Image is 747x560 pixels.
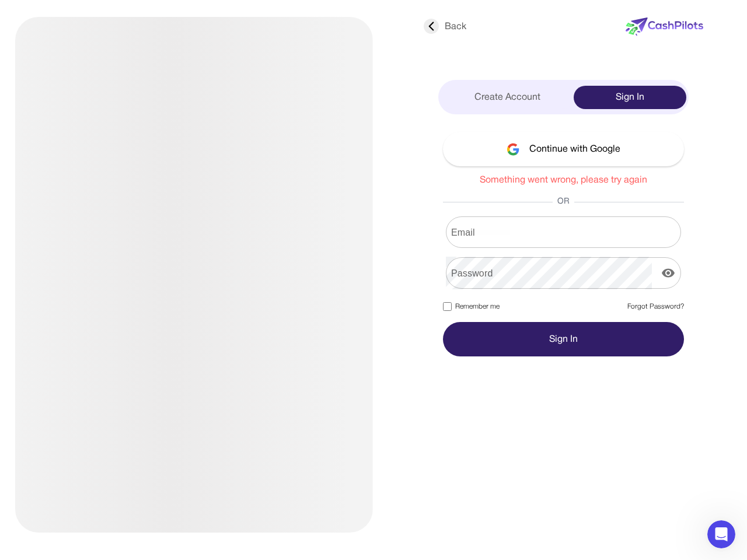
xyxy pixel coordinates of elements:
input: Remember me [443,302,452,311]
button: display the password [657,261,680,285]
div: Sign In [574,86,686,109]
button: Sign In [443,322,684,356]
div: Something went wrong, please try again [480,173,647,187]
button: Continue with Google [443,132,684,166]
span: OR [553,196,574,208]
iframe: Intercom live chat [707,520,735,548]
img: google-logo.svg [507,143,520,156]
label: Remember me [443,302,500,312]
div: Back [424,20,466,34]
img: new-logo.svg [626,17,703,36]
div: Create Account [441,86,574,109]
a: Forgot Password? [627,302,684,312]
